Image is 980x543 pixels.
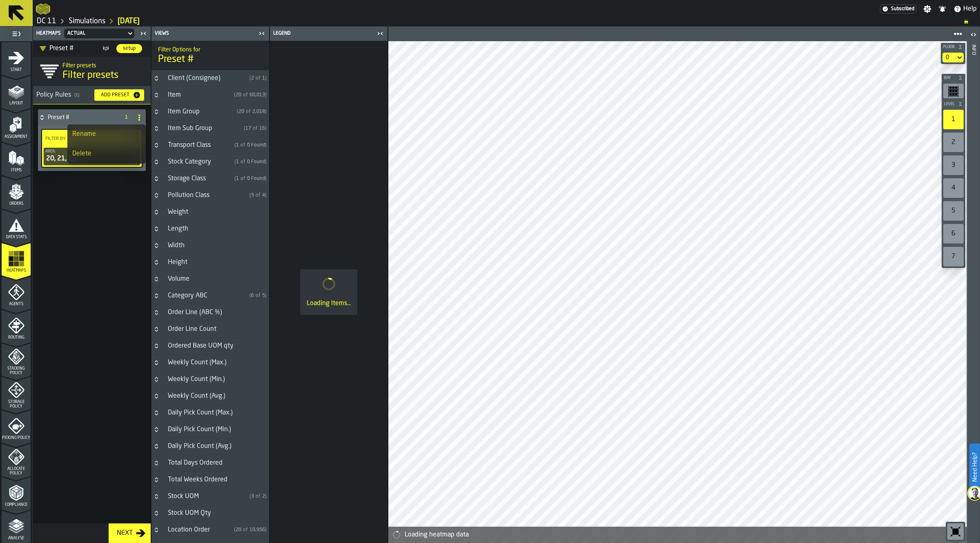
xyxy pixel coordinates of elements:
[238,109,244,114] span: 20
[151,460,161,466] button: Button-Total Days Ordered-closed
[236,143,239,148] span: 1
[151,109,161,115] button: Button-Item Group-closed
[968,28,979,43] label: button-toggle-Open
[163,274,194,284] div: Volume
[967,27,980,543] header: Info
[256,193,261,198] span: of
[2,75,31,108] li: menu Layout
[880,4,916,13] a: link-to-/wh/i/2e91095d-d0fa-471d-87cf-b9f7f81665fc/settings/billing
[163,157,231,167] div: Stock Category
[151,92,161,98] button: Button-Item-closed
[2,443,31,476] li: menu Allocate Policy
[62,61,147,69] h2: Sub Title
[151,293,161,299] button: Button-Category ABC-closed
[2,202,31,206] span: Orders
[163,324,221,334] div: Order Line Count
[151,510,161,516] button: Button-Stock UOM Qty-closed
[138,29,149,38] label: button-toggle-Close me
[946,522,965,541] div: button-toolbar-undefined
[2,302,31,306] span: Agents
[2,243,31,275] li: menu Heatmaps
[151,142,161,148] button: Button-Transport Class-closed
[163,174,231,184] div: Storage Class
[151,75,161,82] button: Button-Client (Consignee)-closed
[374,29,386,38] label: button-toggle-Close me
[234,527,236,532] span: (
[151,376,161,383] button: Button-Weekly Count (Min.)-closed
[151,488,269,505] h3: title-section-Stock UOM
[163,458,227,468] div: Total Days Ordered
[234,160,236,164] span: (
[265,176,267,181] span: )
[2,235,31,239] span: Data Stats
[158,53,263,66] span: Preset #
[942,199,965,222] div: button-toolbar-undefined
[69,17,105,26] a: link-to-/wh/i/2e91095d-d0fa-471d-87cf-b9f7f81665fc
[72,149,141,159] div: Delete
[151,426,161,433] button: Button-Daily Pick Count (Min.)-closed
[44,135,125,143] label: Filter By
[243,93,248,98] span: of
[942,82,965,100] div: button-toolbar-undefined
[118,17,140,26] a: link-to-/wh/i/2e91095d-d0fa-471d-87cf-b9f7f81665fc/simulations/bd8d68f1-d171-4bb4-ab3e-f7756a2a3362
[943,110,964,129] div: 1
[249,293,251,298] span: (
[249,93,265,98] span: 60,013
[262,494,265,499] span: 2
[151,187,269,204] h3: title-section-Pollution Class
[246,109,251,114] span: of
[249,494,251,499] span: (
[116,44,142,53] div: thumb
[236,527,241,532] span: 20
[151,309,161,316] button: Button-Order Line (ABC %)-closed
[99,45,112,52] span: kpi
[151,326,161,332] button: Button-Order Line Count-closed
[151,338,269,355] h3: title-section-Ordered Base UOM qty
[950,4,980,14] label: button-toggle-Help
[163,107,234,117] div: Item Group
[151,192,161,199] button: Button-Pollution Class-closed
[946,54,952,61] div: DropdownMenuValue-default-floor
[2,276,31,309] li: menu Agents
[163,308,227,317] div: Order Line (ABC %)
[943,201,964,221] div: 5
[237,109,238,114] span: (
[163,475,232,485] div: Total Weeks Ordered
[249,76,251,81] span: (
[151,175,161,182] button: Button-Storage Class-closed
[44,148,140,165] div: PolicyFilterItem-Area
[920,5,935,13] label: button-toggle-Settings
[256,29,267,38] label: button-toggle-Close me
[891,6,914,12] span: Subscribed
[949,525,962,538] svg: Reset zoom and position
[45,149,138,154] div: Area:
[151,125,161,132] button: Button-Item Sub Group-closed
[942,245,965,268] div: button-toolbar-undefined
[262,76,265,81] span: 1
[943,247,964,266] div: 7
[943,178,964,198] div: 4
[151,171,269,187] h3: title-section-Storage Class
[163,90,231,100] div: Item
[2,42,31,75] li: menu Start
[67,31,123,36] div: DropdownMenuValue-fe9fc288-ebd7-4c6d-8a92-d27adb7018e5
[62,69,118,82] span: Filter presets
[272,31,374,36] div: Legend
[151,493,161,500] button: Button-Stock UOM-closed
[245,126,251,131] span: 17
[256,293,261,298] span: of
[151,438,269,455] h3: title-section-Daily Pick Count (Avg.)
[151,393,161,399] button: Button-Weekly Count (Avg.)-closed
[36,2,50,16] a: logo-header
[2,436,31,440] span: Picking Policy
[265,293,267,298] span: )
[270,27,388,41] header: Legend
[163,257,192,267] div: Height
[151,527,161,533] button: Button-Location Order-closed
[163,408,238,418] div: Daily Pick Count (Max.)
[163,73,246,83] div: Client (Consignee)
[265,527,267,532] span: )
[243,527,248,532] span: of
[163,124,241,133] div: Item Sub Group
[236,93,241,98] span: 20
